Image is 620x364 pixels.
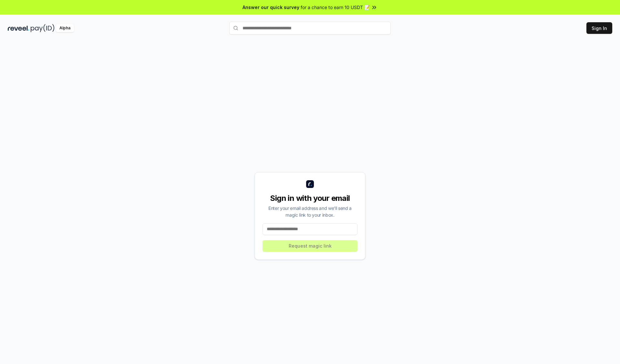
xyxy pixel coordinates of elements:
div: Enter your email address and we’ll send a magic link to your inbox. [263,205,357,218]
div: Sign in with your email [263,193,357,203]
img: pay_id [31,24,55,32]
span: Answer our quick survey [243,4,299,11]
img: reveel_dark [8,24,29,32]
div: Alpha [56,24,74,32]
button: Sign In [586,22,612,34]
img: logo_small [306,180,314,188]
span: for a chance to earn 10 USDT 📝 [301,4,370,11]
